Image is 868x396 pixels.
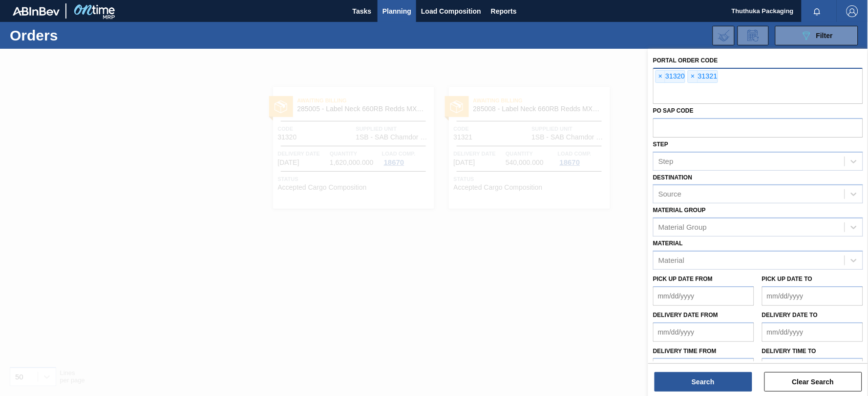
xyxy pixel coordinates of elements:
[762,312,818,318] label: Delivery Date to
[653,240,683,247] label: Material
[653,312,718,318] label: Delivery Date from
[738,26,769,45] div: Order Review Request
[653,174,692,181] label: Destination
[658,223,707,232] div: Material Group
[658,256,684,264] div: Material
[653,286,754,306] input: mm/dd/yyyy
[762,322,863,342] input: mm/dd/yyyy
[653,322,754,342] input: mm/dd/yyyy
[656,70,685,83] div: 31320
[713,26,735,45] div: Import Order Negotiation
[13,7,60,16] img: TNhmsLtSVTkK8tSr43FrP2fwEKptu5GPRR3wAAAABJRU5ErkJggg==
[775,26,858,45] button: Filter
[351,5,373,17] span: Tasks
[382,5,411,17] span: Planning
[688,70,718,83] div: 31321
[656,71,665,82] span: ×
[653,207,706,214] label: Material Group
[762,344,863,358] label: Delivery time to
[658,190,682,198] div: Source
[658,157,674,165] div: Step
[847,5,858,17] img: Logout
[653,141,668,148] label: Step
[762,286,863,306] input: mm/dd/yyyy
[653,276,713,282] label: Pick up Date from
[688,71,698,82] span: ×
[10,30,154,41] h1: Orders
[421,5,481,17] span: Load Composition
[816,32,833,40] span: Filter
[653,344,754,358] label: Delivery time from
[762,276,812,282] label: Pick up Date to
[653,57,718,64] label: Portal Order Code
[802,4,833,18] button: Notifications
[653,107,694,114] label: PO SAP Code
[491,5,517,17] span: Reports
